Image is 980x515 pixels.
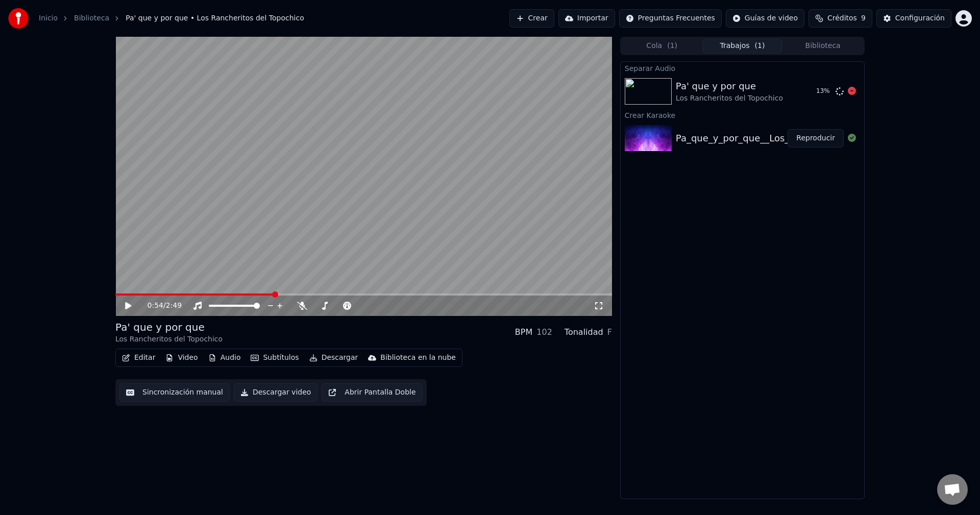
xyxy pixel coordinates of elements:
button: Preguntas Frecuentes [619,9,722,28]
button: Créditos9 [808,9,872,28]
div: BPM [515,326,532,338]
span: 9 [861,13,866,23]
button: Subtítulos [247,351,303,365]
div: 102 [536,326,552,338]
div: Crear Karaoke [621,109,864,121]
button: Reproducir [788,129,844,148]
a: Biblioteca [74,13,109,23]
div: Biblioteca en la nube [380,353,456,363]
div: Los Rancheritos del Topochico [115,334,223,345]
div: F [607,326,612,338]
div: Los Rancheritos del Topochico [676,93,783,104]
button: Guías de video [726,9,804,28]
div: / [148,301,172,311]
a: Inicio [39,13,58,23]
span: Pa' que y por que • Los Rancheritos del Topochico [126,13,304,23]
button: Video [161,351,202,365]
button: Editar [118,351,159,365]
div: Tonalidad [565,326,603,338]
a: Chat abierto [937,474,968,505]
span: Créditos [827,13,857,23]
button: Importar [558,9,615,28]
nav: breadcrumb [39,13,304,23]
img: youka [8,8,29,29]
button: Sincronización manual [119,383,230,402]
div: Pa' que y por que [676,79,783,93]
span: ( 1 ) [755,41,765,51]
div: Pa' que y por que [115,320,223,334]
button: Descargar video [234,383,317,402]
button: Abrir Pantalla Doble [322,383,422,402]
button: Crear [509,9,554,28]
div: 13 % [816,87,831,95]
span: 2:49 [166,301,182,311]
button: Biblioteca [782,39,863,54]
button: Descargar [305,351,362,365]
span: ( 1 ) [667,41,677,51]
button: Audio [204,351,245,365]
span: 0:54 [148,301,163,311]
button: Configuración [876,9,951,28]
div: Pa_que_y_por_que__Los_Rancheritos_del_Topochico [676,131,912,145]
div: Separar Audio [621,62,864,74]
div: Configuración [895,13,945,23]
button: Trabajos [702,39,783,54]
button: Cola [622,39,702,54]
